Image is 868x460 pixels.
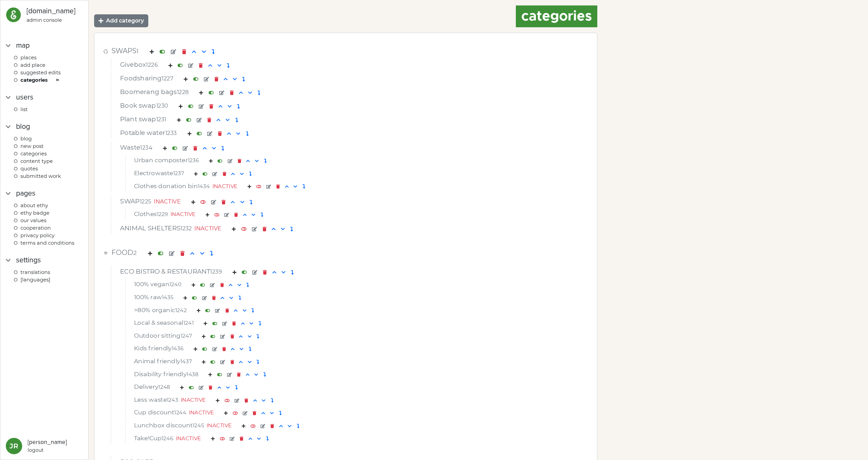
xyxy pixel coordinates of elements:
[156,116,166,123] small: 1231
[212,183,238,189] span: INACTIVE
[16,188,35,199] div: Pages
[181,397,206,403] span: INACTIVE
[20,55,36,61] span: Places
[175,307,187,313] small: 1242
[134,293,174,301] span: 100% raw
[146,61,158,68] small: 1226
[516,5,597,27] div: categories
[172,345,183,352] small: 1436
[162,435,173,442] small: 1246
[193,422,204,429] small: 1245
[20,143,44,149] span: New post
[134,396,178,403] span: Less waste
[156,102,168,109] small: 1230
[207,422,232,429] span: INACTIVE
[103,49,109,54] img: 60f12c6eaf066959d3b70d1e
[120,102,168,109] span: Book swap
[134,169,184,177] span: Electrowaste
[133,249,137,256] small: 2
[20,70,61,76] span: Suggested edits
[134,157,199,164] span: Urban composter
[6,7,21,22] img: ethy-logo
[162,294,174,301] small: 1435
[16,92,33,103] div: Users
[20,210,49,216] span: Ethy badge
[111,47,138,55] span: SWAPS
[20,158,53,164] span: CONTENT TYPE
[188,157,199,164] small: 1236
[20,106,28,112] span: list
[134,182,210,189] span: Clothes donation bin
[170,211,196,217] span: INACTIVE
[134,357,192,365] span: Animal friendly
[158,384,170,390] small: 1248
[134,409,186,416] span: Cup discount
[189,409,214,416] span: INACTIVE
[194,225,221,232] span: INACTIVE
[134,319,194,326] span: Local & seasonal
[134,370,198,378] span: Disability friendly
[20,136,32,142] span: Blog
[6,438,22,454] button: JR
[16,121,30,132] div: blog
[134,306,187,313] span: >80% organic
[94,14,148,27] button: Add category
[198,183,210,189] small: 1434
[20,151,47,157] span: Categories
[20,225,51,231] span: Cooperation
[173,170,184,177] small: 1237
[20,166,38,172] span: Quotes
[120,74,173,82] span: Foodsharing
[162,75,173,82] small: 1227
[20,277,50,283] span: [languages]
[136,47,138,55] small: 1
[176,435,201,442] span: INACTIVE
[20,240,74,246] span: Terms and conditions
[16,40,30,51] div: map
[20,269,50,275] span: Translations
[134,434,174,442] span: Take!Cup
[28,438,67,447] div: [PERSON_NAME]
[28,447,67,454] div: logout
[120,197,151,205] span: SWAP
[134,210,168,217] span: Clothes
[134,281,182,288] span: 100% vegan
[165,129,177,136] small: 1233
[183,320,194,326] small: 1241
[174,409,186,416] small: 1244
[180,358,192,365] small: 1437
[180,225,192,232] small: 1232
[120,115,166,123] span: Plant swap
[134,383,170,390] span: Delivery
[181,333,192,339] small: 1247
[167,397,178,403] small: 1243
[120,143,152,151] span: Waste
[20,202,48,209] span: About Ethy
[134,332,192,339] span: Outdoor sitting
[111,248,137,257] span: FOOD
[186,371,198,378] small: 1438
[120,224,192,232] span: ANIMAL SHELTERS
[134,345,184,352] span: Kids friendly
[210,268,222,275] small: 1239
[16,255,41,266] div: settings
[27,17,75,24] div: admin console
[120,88,189,96] span: Boomerang bags
[20,77,48,83] span: categories
[154,198,181,205] span: INACTIVE
[27,6,75,17] div: [DOMAIN_NAME]
[103,251,109,255] img: 60f12d7eaf066959d3b70d32
[140,198,151,205] small: 1225
[134,421,204,429] span: Lunchbox discount
[20,232,55,239] span: Privacy policy
[177,89,189,95] small: 1228
[120,267,222,275] span: ECO BISTRO & RESTAURANT
[157,211,168,217] small: 1229
[120,129,177,137] span: Potable water
[120,61,158,68] span: Givebox
[20,62,45,68] span: ADD PLACE
[169,281,181,288] small: 1240
[140,144,152,151] small: 1234
[20,217,46,224] span: Our values
[20,173,61,179] span: Submitted work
